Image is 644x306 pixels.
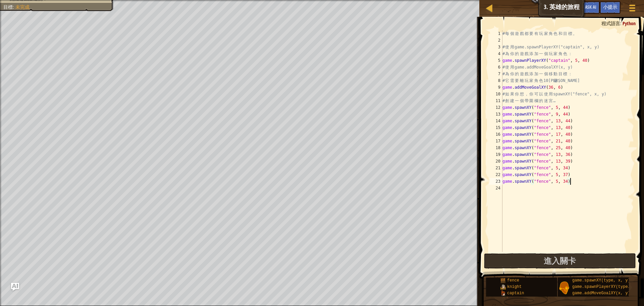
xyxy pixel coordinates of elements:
[489,144,502,151] div: 18
[489,171,502,178] div: 22
[489,111,502,118] div: 13
[500,284,506,290] img: portrait.png
[489,84,502,91] div: 9
[489,37,502,44] div: 2
[489,158,502,165] div: 20
[489,71,502,77] div: 7
[620,20,623,27] span: :
[489,57,502,64] div: 5
[500,278,506,283] img: portrait.png
[623,20,636,27] span: Python
[489,44,502,50] div: 3
[601,20,620,27] span: 程式語言
[558,281,571,294] img: portrait.png
[489,91,502,97] div: 10
[489,64,502,71] div: 6
[15,4,30,10] span: 未完成
[507,285,522,289] span: knight
[489,124,502,131] div: 15
[489,77,502,84] div: 8
[489,165,502,171] div: 21
[489,30,502,37] div: 1
[624,1,641,17] button: 顯示遊戲選單
[13,4,15,10] span: :
[489,118,502,124] div: 14
[585,4,596,10] span: Ask AI
[489,178,502,185] div: 23
[489,50,502,57] div: 4
[489,151,502,158] div: 19
[489,97,502,104] div: 11
[3,4,13,10] span: 目標
[582,1,600,14] button: Ask AI
[603,4,617,10] span: 小提示
[500,291,506,296] img: portrait.png
[507,291,524,296] span: captain
[572,278,630,283] span: game.spawnXY(type, x, y)
[507,278,519,283] span: fence
[489,138,502,144] div: 17
[489,104,502,111] div: 12
[572,291,630,296] span: game.addMoveGoalXY(x, y)
[489,131,502,138] div: 16
[544,255,576,266] span: 進入關卡
[11,283,19,291] button: Ask AI
[489,185,502,191] div: 24
[484,253,636,269] button: 進入關卡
